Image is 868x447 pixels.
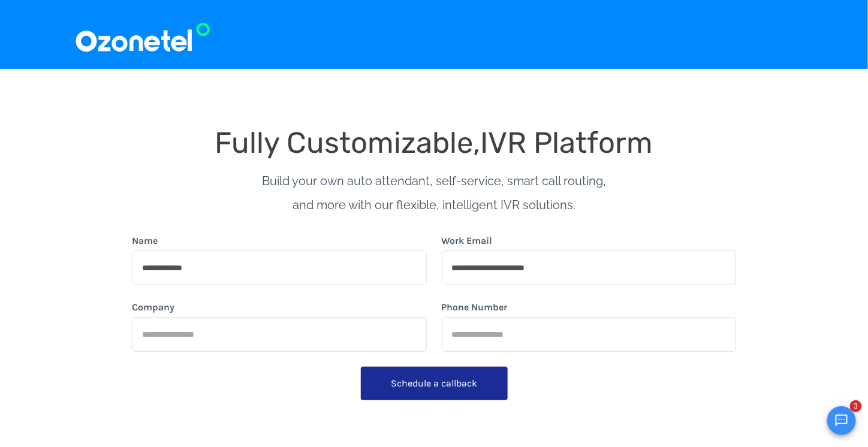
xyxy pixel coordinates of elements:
[827,406,856,435] button: Open chat
[850,400,862,412] span: 3
[215,125,481,160] span: Fully Customizable,
[391,377,477,389] span: Schedule a callback
[132,234,736,415] form: form
[481,125,653,160] span: IVR Platform
[132,234,158,248] label: Name
[442,300,508,315] label: Phone Number
[132,300,174,315] label: Company
[293,198,575,212] span: and more with our flexible, intelligent IVR solutions.
[262,174,606,188] span: Build your own auto attendant, self-service, smart call routing,
[361,367,508,400] button: Schedule a callback
[442,234,493,248] label: Work Email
